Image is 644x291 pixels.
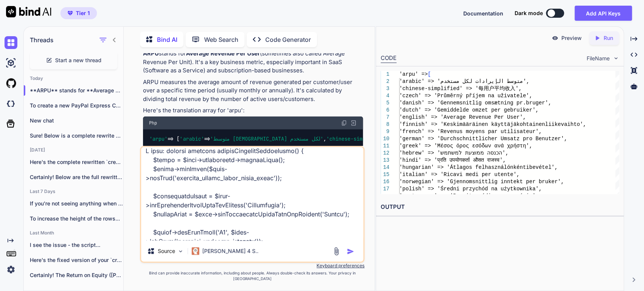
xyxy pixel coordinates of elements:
div: CODE [381,54,397,63]
p: Keyboard preferences [140,263,364,269]
div: 2 [381,78,389,85]
p: Source [158,247,175,255]
img: Open in Browser [350,119,357,126]
div: 14 [381,164,389,171]
div: 15 [381,171,389,178]
span: [ [427,71,430,77]
div: 1 [381,71,389,78]
h2: OUTPUT [376,198,624,216]
span: 'czech' => 'Průměrný příjem na uživatele', [399,93,532,99]
p: Bind AI [157,35,177,44]
div: 6 [381,107,389,114]
p: **ARPU** stands for **Average Revenue Pe... [30,87,123,94]
span: liikevaihto', [545,121,586,127]
span: Start a new thread [55,57,101,64]
span: Documentation [463,10,503,17]
p: Run [604,34,613,42]
p: Here's the translation array for 'arpu': [143,106,363,115]
h2: [DATE] [24,147,123,153]
img: Pick Models [177,248,184,254]
div: 9 [381,128,389,135]
span: 'finnish' => 'Keskimääräinen käyttäjäkohtainen [399,121,545,127]
img: attachment [332,247,341,256]
img: darkCloudIdeIcon [5,97,17,110]
span: Dark mode [515,9,543,17]
span: 'polish' => 'Średni przychód na użytkownika', [399,186,542,192]
span: 'english' => 'Average Revenue Per User', [399,114,526,120]
button: Add API Keys [575,6,632,21]
span: 'arabic' => 'متوسط الإيرادات لكل مستخدم', [399,78,529,84]
span: 'arpu' => [399,71,428,77]
span: bruger', [526,100,551,106]
span: 'arpu' [149,136,168,142]
strong: ARPU [143,50,159,57]
p: Code Generator [265,35,311,44]
p: I see the issue - the script... [30,241,123,249]
span: 'arabic' [180,136,204,142]
span: 'chinese-simplified' => '每用户平均收入', [399,86,522,92]
p: Bind can provide inaccurate information, including about people. Always double-check its answers.... [140,270,364,282]
button: Documentation [463,9,503,17]
img: premium [68,11,73,15]
div: 13 [381,157,389,164]
span: FileName [587,55,610,62]
p: Certainly! Below are the full rewritten `createIncomeSheet`... [30,173,123,181]
span: 'hebrew' => 'הכנסה ממוצעת למשתמש', [399,150,509,156]
h2: Last Month [24,230,123,236]
span: 'french' => 'Revenus moyens par utilisateur', [399,129,542,135]
span: 'hindi' => 'प्रति उपयोगकर्ता औसत राजस्व', [399,157,506,163]
p: ARPU measures the average amount of revenue generated per customer/user over a specific time peri... [143,78,363,104]
span: 'portuguese' => 'Receita média por usuário', [399,193,539,199]
p: [PERSON_NAME] 4 S.. [202,247,258,255]
div: 8 [381,121,389,128]
img: Claude 4 Sonnet [192,247,199,255]
span: Tier 1 [76,9,90,17]
div: 12 [381,150,389,157]
p: If you're not seeing anything when you... [30,200,123,207]
strong: Average Revenue Per User [186,50,260,57]
span: 'متوسط [DEMOGRAPHIC_DATA] لكل مستخدم' [210,136,323,142]
h1: Threads [30,35,54,44]
span: uker', [545,179,564,185]
img: githubLight [5,77,17,90]
p: New chat [30,117,123,124]
span: 'danish' => 'Gennemsnitlig omsætning pr. [399,100,526,106]
div: 5 [381,100,389,107]
img: chevron down [613,55,619,61]
p: stands for (sometimes also called Average Revenue Per Unit). It's a key business metric, especial... [143,49,363,75]
p: Here's the complete rewritten `createExpensesSheet()` function with... [30,158,123,166]
span: 'greek' => 'Μέσος όρος εσόδων ανά χρήστη', [399,143,532,149]
p: Sure! Below is a complete rewrite of the... [30,132,123,139]
img: ai-studio [5,57,17,69]
div: 7 [381,114,389,121]
div: 4 [381,92,389,100]
p: Preview [561,34,582,42]
span: 'norwegian' => 'Gjennomsnittlig inntekt per br [399,179,545,185]
span: 'italian' => 'Ricavi medi per utente', [399,172,520,178]
button: premiumTier 1 [60,7,97,19]
p: Here's the fixed version of your `createSensitivityAnalysisSheet`... [30,256,123,264]
textarea: L ipsu: dolorsi ametcons adipisCingelitSeddoeIusmo() { $tempo = $inci->utlaboreetd->magnaaLiqua()... [141,147,363,240]
h2: Last 7 Days [24,188,123,195]
p: Certainly! The Return on Equity ([PERSON_NAME]) can... [30,271,123,279]
span: 'chinese-simplified' [326,136,386,142]
div: 3 [381,85,389,92]
span: bevétel', [529,164,558,170]
img: preview [552,35,558,41]
span: 'hungarian' => 'Átlagos felhasználónkénti [399,164,529,170]
span: 'german' => 'Durchschnittlicher Umsatz pro Ben [399,136,545,142]
p: Web Search [204,35,238,44]
p: To create a new PayPal Express Checkout ... [30,102,123,109]
img: icon [347,248,354,255]
span: 'dutch' => 'Gemiddelde omzet per gebruiker', [399,107,539,113]
h2: Today [24,75,123,81]
p: To increase the height of the rows... [30,215,123,222]
img: settings [5,263,17,276]
div: 10 [381,135,389,142]
img: Bind AI [6,6,51,17]
div: 17 [381,185,389,193]
div: 11 [381,142,389,150]
img: copy [341,120,347,126]
span: Php [149,120,157,126]
div: 16 [381,178,389,185]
